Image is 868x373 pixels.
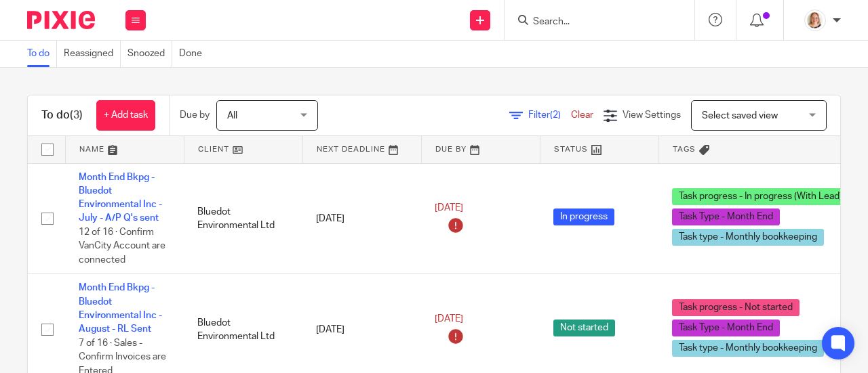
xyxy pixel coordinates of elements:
[180,108,210,122] p: Due by
[550,110,561,120] span: (2)
[623,110,681,120] span: View Settings
[528,110,571,120] span: Filter
[64,41,121,67] a: Reassigned
[79,173,162,223] a: Month End Bkpg - Bluedot Environmental Inc - July - A/P Q's sent
[672,320,780,336] span: Task Type - Month End
[804,9,826,31] img: Screenshot%202025-09-16%20114050.png
[179,41,209,67] a: Done
[79,227,165,265] span: 12 of 16 · Confirm VanCity Account are connected
[27,41,57,67] a: To do
[70,110,83,120] span: (3)
[79,283,162,334] a: Month End Bkpg - Bluedot Environmental Inc - August - RL Sent
[672,340,824,357] span: Task type - Monthly bookkeeping
[127,41,172,67] a: Snoozed
[41,108,83,123] h1: To do
[27,11,95,29] img: Pixie
[553,209,614,225] span: In progress
[571,110,593,120] a: Clear
[672,188,849,205] span: Task progress - In progress (With Lead)
[702,111,778,120] span: Select saved view
[96,100,155,131] a: + Add task
[672,209,780,225] span: Task Type - Month End
[672,229,824,246] span: Task type - Monthly bookkeeping
[302,163,421,274] td: [DATE]
[672,299,800,316] span: Task progress - Not started
[184,163,302,274] td: Bluedot Environmental Ltd
[435,203,463,213] span: [DATE]
[673,146,696,153] span: Tags
[532,16,654,28] input: Search
[553,320,615,336] span: Not started
[435,314,463,324] span: [DATE]
[227,111,237,120] span: All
